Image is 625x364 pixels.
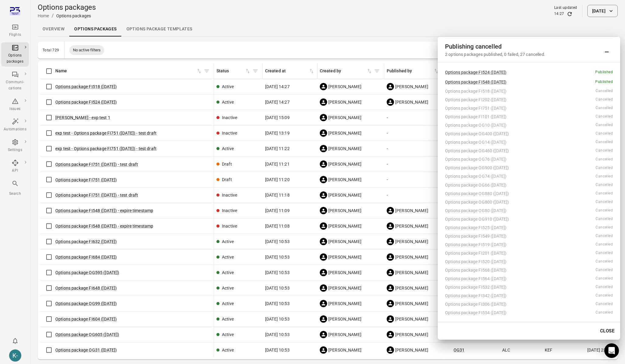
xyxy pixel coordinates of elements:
div: Communi-cations [4,79,26,91]
button: Refresh data [567,11,573,17]
div: Created at [265,68,309,74]
div: Options package OG800 ([DATE]) [445,199,596,205]
div: - [387,161,449,167]
div: Active [222,239,234,245]
span: [PERSON_NAME] [395,84,428,90]
div: Cancelled [596,208,613,214]
div: - [387,192,449,198]
span: Created by [320,68,372,74]
a: Options packages [69,22,121,36]
div: Options package FI549 ([DATE]) [445,233,596,239]
span: [PERSON_NAME] [395,254,428,260]
div: Options package OG880 ([DATE]) [445,191,596,197]
a: OG31 [454,348,465,352]
div: Cancelled [596,173,613,180]
div: Cancelled [596,242,613,248]
div: 2 options packages published, 0 failed, 27 cancelled. [445,51,601,57]
a: Options package FI524 ([DATE]) [445,70,507,75]
div: Cancelled [596,259,613,265]
div: Cancelled [596,216,613,222]
div: Active [222,99,234,105]
a: Options package OG605 ([DATE]) [55,332,119,337]
div: Options package FI306 ([DATE]) [445,301,596,307]
span: [DATE] 11:09 [265,208,290,214]
div: Options packages [4,53,26,65]
div: Options package OG900 ([DATE]) [445,165,596,171]
a: Options package OG99 ([DATE]) [55,301,117,306]
button: Notifications [9,335,21,347]
div: 14:27 [554,11,564,17]
button: Search [1,178,29,198]
a: Communi-cations [1,69,29,93]
div: Inactive [222,192,237,198]
div: Open Intercom Messenger [604,343,619,358]
span: [PERSON_NAME] [328,300,361,307]
span: Filter by status [251,67,260,76]
div: Cancelled [596,88,613,94]
a: Automations [1,116,29,134]
a: Options package FI604 ([DATE]) [55,317,117,321]
div: Draft [222,161,232,167]
h2: Publishing cancelled [445,42,601,51]
div: Automations [4,126,26,132]
div: Cancelled [596,225,613,231]
a: Flights [1,22,29,40]
div: Inactive [222,115,237,121]
div: Active [222,84,234,90]
div: Inactive [222,130,237,136]
div: Cancelled [596,233,613,239]
span: [PERSON_NAME] [328,254,361,260]
span: [DATE] 10:53 [265,300,290,307]
div: Active [222,300,234,307]
div: Options package OG10 ([DATE]) [445,122,596,128]
span: [PERSON_NAME] [395,300,428,307]
div: Status [216,68,245,74]
a: Options packages [1,42,29,67]
div: Cancelled [596,156,613,163]
div: Options package FI751 ([DATE]) [445,105,596,111]
button: Kristinn - avilabs [7,347,24,364]
div: Cancelled [596,165,613,171]
div: Total 729 [43,48,59,52]
span: [PERSON_NAME] [395,99,428,105]
nav: Breadcrumbs [38,12,96,19]
div: Cancelled [596,105,613,111]
a: Settings [1,137,29,155]
a: Options package FI751 ([DATE]) - test draft [55,193,138,197]
div: Cancelled [596,284,613,290]
span: [PERSON_NAME] [328,331,361,338]
div: K- [9,349,21,362]
div: Options package FI520 ([DATE]) [445,259,596,265]
div: Local navigation [38,22,618,36]
div: Cancelled [596,250,613,256]
div: Sort by created by in ascending order [320,68,372,74]
div: Cancelled [596,276,613,282]
span: [PERSON_NAME] [395,208,428,214]
div: Search [4,191,26,197]
div: Name [55,68,196,74]
div: Cancelled [596,114,613,120]
div: Sort by created at in ascending order [265,68,315,74]
button: Filter by name [202,67,211,76]
a: Options package FI632 ([DATE]) [55,239,117,244]
div: Created by [320,68,366,74]
div: Published [595,79,613,85]
div: Options package OG400 ([DATE]) [445,131,596,137]
span: [DATE] 15:09 [265,115,290,121]
div: Draft [222,177,232,183]
span: [DATE] 14:27 [265,84,290,90]
button: Minimize [601,43,613,56]
span: [PERSON_NAME] [328,239,361,245]
span: [DATE] 10:53 [265,316,290,322]
div: Options package FI519 ([DATE]) [445,242,596,248]
div: Options package OG910 ([DATE]) [445,216,596,222]
span: [PERSON_NAME] [328,115,361,121]
div: API [4,168,26,174]
div: Published [595,69,613,75]
div: Cancelled [596,191,613,197]
div: Issues [4,106,26,112]
span: Name [55,68,202,74]
a: Home [38,13,49,18]
div: Cancelled [596,310,613,316]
